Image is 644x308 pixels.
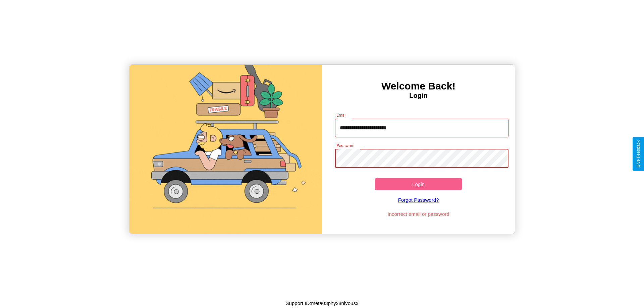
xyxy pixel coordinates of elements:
h3: Welcome Back! [322,80,515,92]
a: Forgot Password? [332,190,505,209]
img: gif [129,65,322,234]
button: Login [375,178,462,190]
h4: Login [322,92,515,100]
p: Support ID: meta03phyx8nlvousx [286,299,359,308]
label: Password [336,143,354,148]
div: Give Feedback [636,140,641,168]
label: Email [336,112,347,118]
p: Incorrect email or password [332,209,505,219]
